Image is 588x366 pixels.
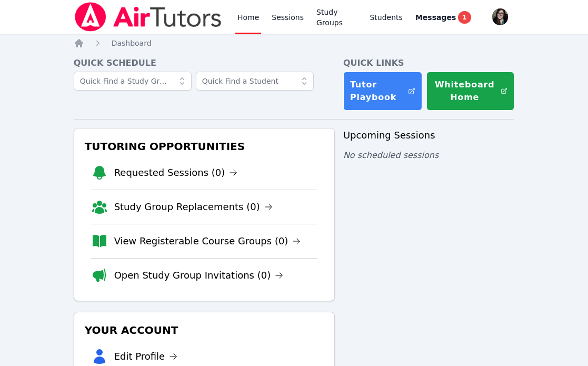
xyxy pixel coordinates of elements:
[426,72,515,111] button: Whiteboard Home
[74,38,515,48] nav: Breadcrumb
[74,57,335,70] h4: Quick Schedule
[74,2,223,32] img: Air Tutors
[83,137,326,156] h3: Tutoring Opportunities
[415,12,456,23] span: Messages
[343,150,438,160] span: No scheduled sessions
[114,165,238,180] a: Requested Sessions (0)
[458,11,471,24] span: 1
[83,321,326,340] h3: Your Account
[114,200,273,214] a: Study Group Replacements (0)
[112,38,152,48] a: Dashboard
[112,39,152,47] span: Dashboard
[114,268,284,283] a: Open Study Group Invitations (0)
[114,234,301,249] a: View Registerable Course Groups (0)
[74,72,192,91] input: Quick Find a Study Group
[114,349,178,364] a: Edit Profile
[343,128,515,143] h3: Upcoming Sessions
[343,72,422,111] a: Tutor Playbook
[196,72,314,91] input: Quick Find a Student
[343,57,515,70] h4: Quick Links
